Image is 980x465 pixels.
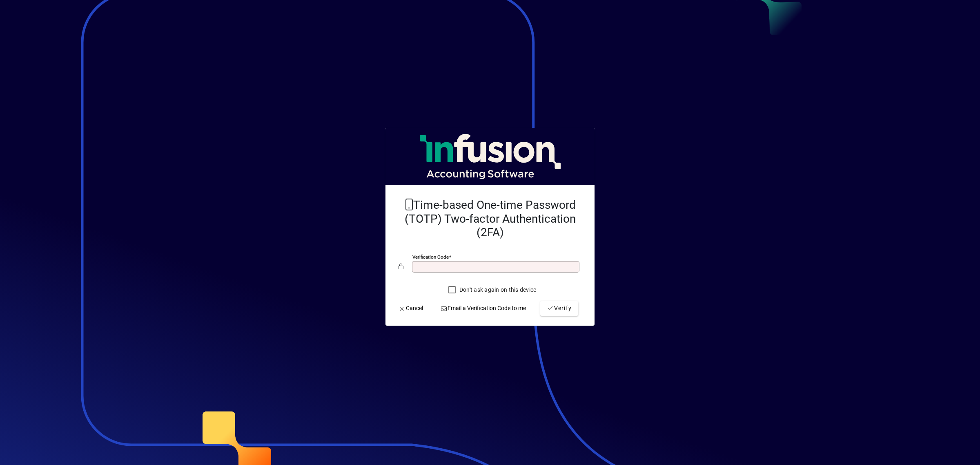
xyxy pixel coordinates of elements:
[412,254,449,260] mat-label: Verification code
[399,198,581,239] h2: Time-based One-time Password (TOTP) Two-factor Authentication (2FA)
[395,301,426,316] button: Cancel
[540,301,578,316] button: Verify
[399,304,423,313] span: Cancel
[458,286,537,294] label: Don't ask again on this device
[547,304,572,313] span: Verify
[441,304,526,313] span: Email a Verification Code to me
[437,301,530,316] button: Email a Verification Code to me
